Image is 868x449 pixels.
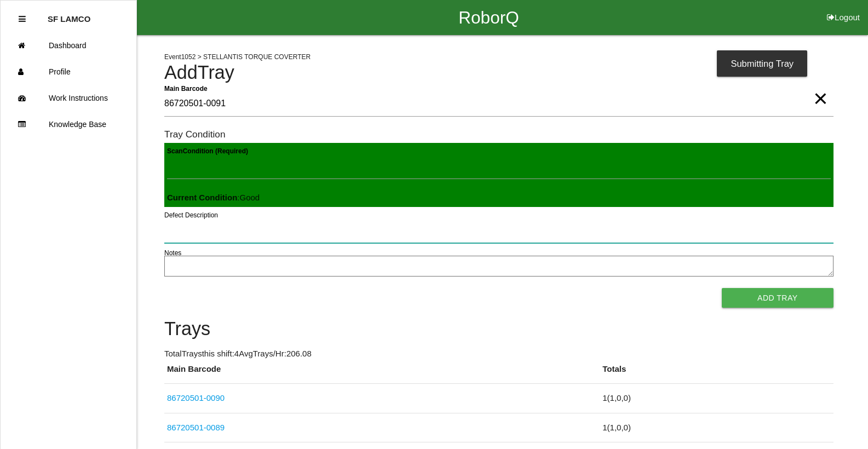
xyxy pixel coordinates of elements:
[164,129,833,140] h6: Tray Condition
[164,84,208,92] b: Main Barcode
[1,111,136,137] a: Knowledge Base
[167,193,237,202] b: Current Condition
[164,363,600,384] th: Main Barcode
[167,423,225,432] a: 86720501-0089
[164,210,218,220] label: Defect Description
[600,384,833,413] td: 1 ( 1 , 0 , 0 )
[717,50,807,77] div: Submitting Tray
[164,319,833,339] h4: Trays
[164,53,311,61] span: Event 1052 > STELLANTIS TORQUE COVERTER
[167,393,225,402] a: 86720501-0090
[1,32,136,59] a: Dashboard
[164,248,181,258] label: Notes
[1,85,136,111] a: Work Instructions
[164,91,833,117] input: Required
[48,6,90,24] p: SF LAMCO
[167,193,260,202] span: : Good
[19,6,26,32] div: Close
[600,363,833,384] th: Totals
[813,77,827,99] span: Clear Input
[164,348,833,360] p: Total Trays this shift: 4 Avg Trays /Hr: 206.08
[164,62,833,83] h4: Add Tray
[722,288,833,308] button: Add Tray
[1,59,136,85] a: Profile
[167,147,248,155] b: Scan Condition (Required)
[600,413,833,442] td: 1 ( 1 , 0 , 0 )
